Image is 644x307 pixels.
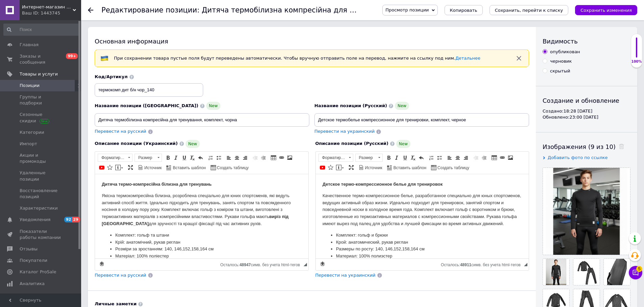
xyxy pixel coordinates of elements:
[172,154,180,161] a: Курсив (Ctrl+I)
[629,266,642,279] button: Чат с покупателем5
[550,68,570,74] div: скрытый
[22,4,73,10] span: Интернет-магазин «Omoda»
[7,7,117,12] strong: Дитяча термо-компресійна білизна для тренувань
[20,42,39,48] span: Главная
[164,154,172,161] a: Полужирный (Ctrl+B)
[241,154,249,161] a: По правому краю
[22,10,81,16] div: Ваш ID: 1443745
[316,174,529,258] iframe: Визуальный текстовый редактор, 936D4ED5-154F-4C4E-A381-5ADA92797A39
[20,246,38,252] span: Отзывы
[114,164,124,171] a: Вставить сообщение
[304,263,307,266] span: Перетащите для изменения размера
[7,7,127,12] strong: Детское термо-компрессионное белье для тренировок
[636,266,642,272] span: 5
[445,5,483,15] button: Копировать
[20,83,40,89] span: Позиции
[455,56,480,61] a: Детальнее
[20,65,193,72] li: Крой: анатомический, рукав реглан
[20,71,58,77] span: Товары и услуги
[114,56,480,61] span: При сохранении товара пустые поля будут переведены автоматически. Чтобы вручную отправить поле на...
[20,65,193,72] li: Крій: анатомічний, рукав реглан
[20,141,37,147] span: Импорт
[215,154,222,161] a: Вставить / удалить маркированный список
[98,154,126,161] span: Форматирование
[395,102,409,110] span: New
[462,154,470,161] a: По правому краю
[335,164,345,171] a: Вставить сообщение
[101,6,460,14] h1: Редактирование позиции: Дитяча термобілизна компресійна для тренування, комплект, чорна
[430,164,470,171] a: Создать таблицу
[401,154,409,161] a: Подчеркнутый (Ctrl+U)
[64,217,72,222] span: 92
[189,154,196,161] a: Убрать форматирование
[314,103,387,108] span: Название позиции (Русский)
[524,263,527,266] span: Перетащите для изменения размера
[543,143,630,151] div: Изображения (9 из 10)
[543,114,630,120] div: Обновлено: 23:00 [DATE]
[480,154,488,161] a: Увеличить отступ
[270,154,277,161] a: Таблица
[165,164,207,171] a: Вставить шаблон
[472,154,480,161] a: Уменьшить отступ
[172,165,206,171] span: Вставить шаблон
[66,53,78,59] span: 99+
[210,164,250,171] a: Создать таблицу
[490,5,569,15] button: Сохранить, перейти к списку
[20,112,63,124] span: Сезонные скидки
[550,49,580,55] div: опубликован
[106,164,114,171] a: Вставить иконку
[127,164,134,171] a: Развернуть
[20,281,45,287] span: Аналитика
[95,74,128,79] span: Код/Артикул
[314,113,529,127] input: Например, H&M женское платье зеленое 38 размер вечернее макси с блестками
[100,54,109,62] img: :flag-ua:
[450,8,477,13] span: Копировать
[7,18,207,53] p: Якісна термокомпресійна білизна, розроблена спеціально для юних спортсменів, які ведуть активний ...
[95,103,198,108] span: Название позиции ([GEOGRAPHIC_DATA])
[319,154,347,161] span: Форматирование
[206,102,220,110] span: New
[543,96,630,105] div: Создание и обновление
[197,154,204,161] a: Отменить (Ctrl+Z)
[314,129,375,134] span: Перевести на украинский
[20,79,193,86] li: Материал: 100% полиэстер
[20,188,63,200] span: Восстановление позиций
[20,79,193,86] li: Матеріал: 100% поліестер
[3,24,80,36] input: Поиск
[499,154,506,161] a: Вставить/Редактировать ссылку (Ctrl+L)
[216,165,249,171] span: Создать таблицу
[135,154,162,162] a: Размер
[7,40,194,52] strong: виріз під [GEOGRAPHIC_DATA]
[225,154,233,161] a: По левому краю
[318,154,353,162] a: Форматирование
[327,164,334,171] a: Вставить иконку
[319,164,326,171] a: Добавить видео с YouTube
[446,154,453,161] a: По левому краю
[315,141,388,146] span: Описание позиции (Русский)
[358,164,383,171] a: Источник
[385,7,429,12] span: Просмотр позиции
[495,8,563,13] i: Сохранить, перейти к списку
[20,71,193,79] li: Размеры по росту: 140, 146,152,158,164 см
[20,257,47,264] span: Покупатели
[393,154,401,161] a: Курсив (Ctrl+I)
[135,154,155,161] span: Размер
[348,164,355,171] a: Развернуть
[20,58,193,65] li: Комплект: гольф и брюки
[98,260,105,268] a: Сделать резервную копию сейчас
[95,273,146,278] span: Перевести на русский
[7,18,207,53] p: Качественное термо-компрессионное белье, разработанное специально для юных спортсменов, ведущих а...
[20,170,63,182] span: Удаленные позиции
[20,292,63,304] span: Инструменты вебмастера и SEO
[20,53,63,65] span: Заказы и сообщения
[207,154,214,161] a: Вставить / удалить нумерованный список
[631,59,642,64] div: 100%
[20,71,193,79] li: Розміри за зростанням: 140, 146,152,158,164 см
[88,7,93,13] div: Вернуться назад
[356,154,376,161] span: Размер
[278,154,285,161] a: Вставить/Редактировать ссылку (Ctrl+L)
[95,141,178,146] span: Описание позиции (Украинский)
[507,154,514,161] a: Изображение
[460,263,471,267] span: 48911
[409,154,417,161] a: Убрать форматирование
